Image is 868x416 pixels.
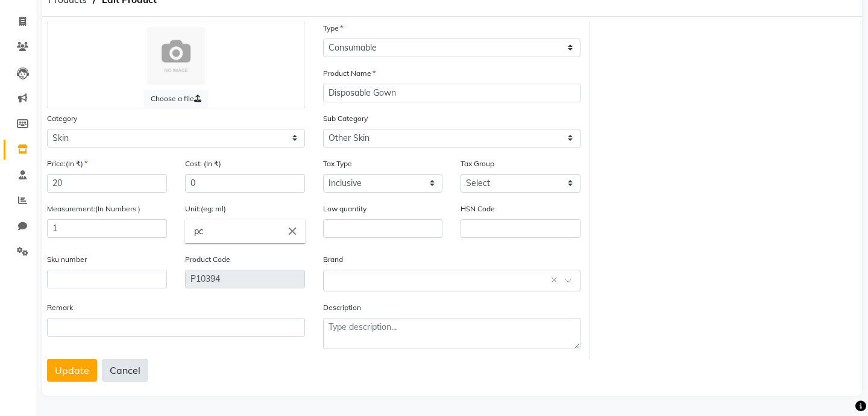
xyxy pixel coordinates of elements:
[147,27,205,85] img: Cinque Terre
[323,23,343,34] label: Type
[185,254,230,265] label: Product Code
[323,203,366,214] label: Low quantity
[47,302,73,313] label: Remark
[102,359,148,382] button: Cancel
[461,203,495,214] label: HSN Code
[47,359,97,382] button: Update
[286,225,299,238] i: Close
[323,68,376,79] label: Product Name
[323,113,368,124] label: Sub Category
[185,158,221,169] label: Cost: (In ₹)
[47,203,140,214] label: Measurement:(In Numbers )
[323,158,352,169] label: Tax Type
[143,90,209,108] label: Choose a file
[551,274,561,287] span: Clear all
[47,254,87,265] label: Sku number
[185,270,305,288] input: Leave empty to Autogenerate
[47,158,87,169] label: Price:(In ₹)
[47,113,77,124] label: Category
[323,254,343,265] label: Brand
[323,302,361,313] label: Description
[461,158,494,169] label: Tax Group
[185,203,226,214] label: Unit:(eg: ml)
